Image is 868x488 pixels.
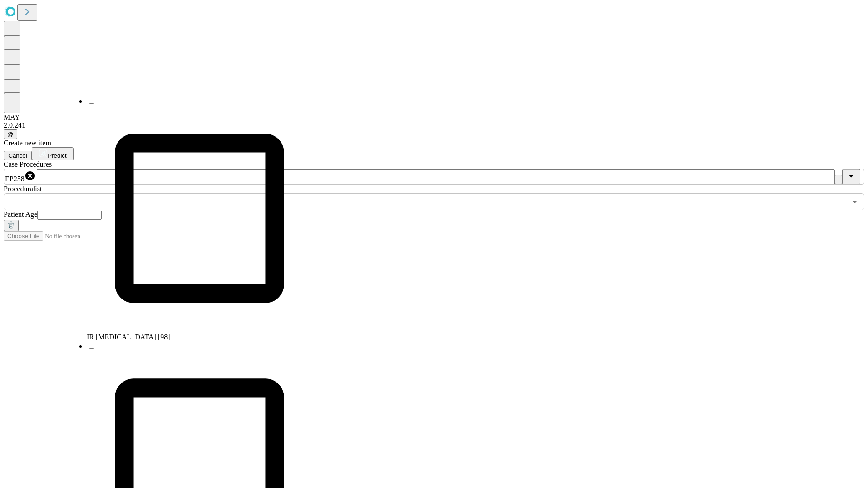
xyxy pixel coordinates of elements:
span: Create new item [4,139,51,147]
button: Clear [835,175,842,184]
button: Cancel [4,151,32,160]
button: Predict [32,147,74,160]
span: Scheduled Procedure [4,160,52,168]
button: Open [848,195,861,208]
span: Patient Age [4,210,37,218]
span: @ [7,131,14,138]
div: 2.0.241 [4,121,864,129]
span: Predict [48,152,66,159]
span: Cancel [8,152,27,159]
span: IR [MEDICAL_DATA] [98] [87,333,170,341]
div: EP258 [5,170,35,183]
span: Proceduralist [4,185,42,193]
button: Close [842,169,860,184]
div: MAY [4,113,864,121]
button: @ [4,129,17,139]
span: EP258 [5,175,25,183]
